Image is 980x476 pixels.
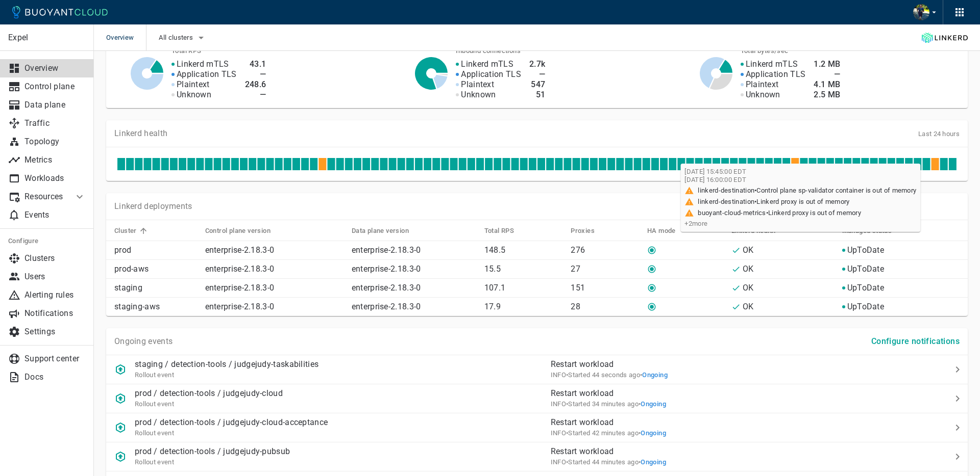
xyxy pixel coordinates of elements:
[205,302,275,311] a: enterprise-2.18.3-0
[592,429,639,437] relative-time: 42 minutes ago
[352,283,421,293] a: enterprise-2.18.3-0
[24,253,86,263] p: Clusters
[135,458,174,466] span: Rollout event
[24,63,86,73] p: Overview
[551,400,566,408] span: INFO
[114,201,192,211] p: Linkerd deployments
[484,227,514,235] h5: Total RPS
[245,80,266,90] h4: 248.6
[814,59,840,69] h4: 1.2 MB
[871,336,960,347] h4: Configure notifications
[592,458,639,466] relative-time: 44 minutes ago
[571,302,639,312] p: 28
[743,302,754,312] p: OK
[24,137,86,147] p: Topology
[566,371,640,379] span: Fri, 22 Aug 2025 16:41:49 EDT / Fri, 22 Aug 2025 20:41:49 UTC
[114,245,197,255] p: prod
[135,446,290,457] p: prod / detection-tools / judgejudy-pubsub
[551,371,566,379] span: INFO
[24,173,86,183] p: Workloads
[551,458,566,466] span: INFO
[177,80,210,90] p: Plaintext
[24,192,65,202] p: Resources
[566,400,639,408] span: Fri, 22 Aug 2025 16:08:12 EDT / Fri, 22 Aug 2025 20:08:12 UTC
[484,245,563,255] p: 148.5
[529,90,546,100] h4: 51
[484,226,528,235] span: Total RPS
[106,24,146,51] span: Overview
[847,264,884,274] p: UpToDate
[352,226,422,235] span: Data plane version
[814,90,840,100] h4: 2.5 MB
[114,336,173,347] p: Ongoing events
[484,302,563,312] p: 17.9
[814,69,840,80] h4: —
[135,400,174,408] span: Rollout event
[743,245,754,255] p: OK
[867,332,964,351] button: Configure notifications
[814,80,840,90] h4: 4.1 MB
[731,227,776,235] h5: Linkerd health
[135,359,318,369] p: staging / detection-tools / judgejudy-taskabilities
[114,227,137,235] h5: Cluster
[24,290,86,300] p: Alerting rules
[24,82,86,92] p: Control plane
[159,30,207,45] button: All clusters
[24,155,86,165] p: Metrics
[114,128,167,139] p: Linkerd health
[205,283,275,293] a: enterprise-2.18.3-0
[352,264,421,274] a: enterprise-2.18.3-0
[592,371,640,379] relative-time: 44 seconds ago
[24,327,86,337] p: Settings
[551,446,915,457] p: Restart workload
[731,226,789,235] span: Linkerd health
[159,34,195,42] span: All clusters
[529,80,546,90] h4: 547
[842,227,892,235] h5: Managed status
[24,354,86,364] p: Support center
[639,429,666,437] span: •
[918,130,960,138] span: Last 24 hours
[205,264,275,274] a: enterprise-2.18.3-0
[461,59,513,69] p: Linkerd mTLS
[24,372,86,382] p: Docs
[639,400,666,408] span: •
[8,237,86,245] h5: Configure
[867,336,964,346] a: Configure notifications
[24,308,86,319] p: Notifications
[177,90,211,100] p: Unknown
[847,283,884,293] p: UpToDate
[551,417,915,428] p: Restart workload
[746,69,806,80] p: Application TLS
[566,429,639,437] span: Fri, 22 Aug 2025 16:00:47 EDT / Fri, 22 Aug 2025 20:00:47 UTC
[913,4,929,20] img: Bjorn Stange
[842,226,905,235] span: Managed status
[205,245,275,255] a: enterprise-2.18.3-0
[592,400,639,408] relative-time: 34 minutes ago
[461,80,494,90] p: Plaintext
[205,227,271,235] h5: Control plane version
[24,210,86,220] p: Events
[746,80,779,90] p: Plaintext
[641,429,666,437] span: Ongoing
[571,283,639,293] p: 151
[24,100,86,110] p: Data plane
[571,245,639,255] p: 276
[177,59,229,69] p: Linkerd mTLS
[135,371,174,379] span: Rollout event
[205,226,284,235] span: Control plane version
[8,33,85,43] p: Expel
[484,264,563,274] p: 15.5
[245,59,266,69] h4: 43.1
[647,226,689,235] span: HA mode
[484,283,563,293] p: 107.1
[641,458,666,466] span: Ongoing
[24,272,86,282] p: Users
[566,458,639,466] span: Fri, 22 Aug 2025 15:58:39 EDT / Fri, 22 Aug 2025 19:58:39 UTC
[746,59,798,69] p: Linkerd mTLS
[571,264,639,274] p: 27
[352,302,421,311] a: enterprise-2.18.3-0
[529,69,546,80] h4: —
[529,59,546,69] h4: 2.7k
[647,227,676,235] h5: HA mode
